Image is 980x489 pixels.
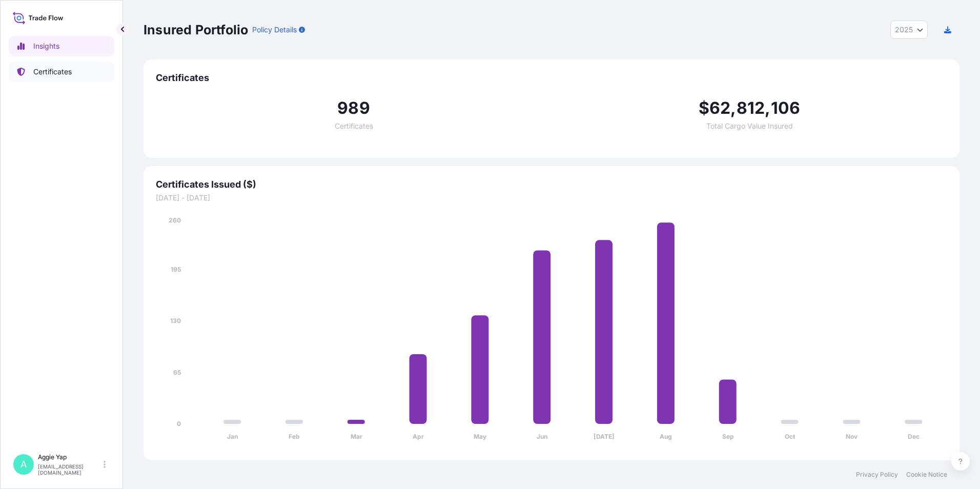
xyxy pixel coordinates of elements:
span: 62 [709,100,730,116]
tspan: Oct [785,433,795,440]
span: 2025 [895,25,913,35]
span: 989 [337,100,370,116]
span: Total Cargo Value Insured [706,123,793,130]
span: , [730,100,736,116]
p: Insights [33,41,59,51]
span: Certificates Issued ($) [156,178,947,191]
p: Policy Details [252,25,297,35]
tspan: Sep [722,433,734,440]
a: Cookie Notice [906,471,947,479]
tspan: Aug [660,433,672,440]
tspan: Feb [289,433,300,440]
tspan: Mar [351,433,362,440]
span: 106 [771,100,801,116]
span: [DATE] - [DATE] [156,193,947,203]
tspan: Jun [537,433,547,440]
span: , [765,100,770,116]
a: Certificates [9,62,114,82]
p: [EMAIL_ADDRESS][DOMAIN_NAME] [38,463,101,476]
span: Certificates [156,72,947,84]
tspan: Dec [908,433,920,440]
tspan: [DATE] [594,433,615,440]
span: 812 [737,100,765,116]
tspan: Jan [227,433,238,440]
button: Year Selector [890,21,928,39]
tspan: 260 [169,216,181,224]
p: Insured Portfolio [144,22,248,38]
tspan: May [474,433,487,440]
tspan: 65 [173,369,181,376]
tspan: 130 [170,317,181,324]
tspan: 0 [177,420,181,427]
p: Certificates [33,67,72,77]
span: Certificates [335,123,373,130]
span: $ [699,100,709,116]
span: A [21,459,27,470]
tspan: Nov [846,433,858,440]
tspan: Apr [413,433,424,440]
tspan: 195 [171,266,181,273]
a: Insights [9,36,114,56]
a: Privacy Policy [856,471,898,479]
p: Aggie Yap [38,453,101,461]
